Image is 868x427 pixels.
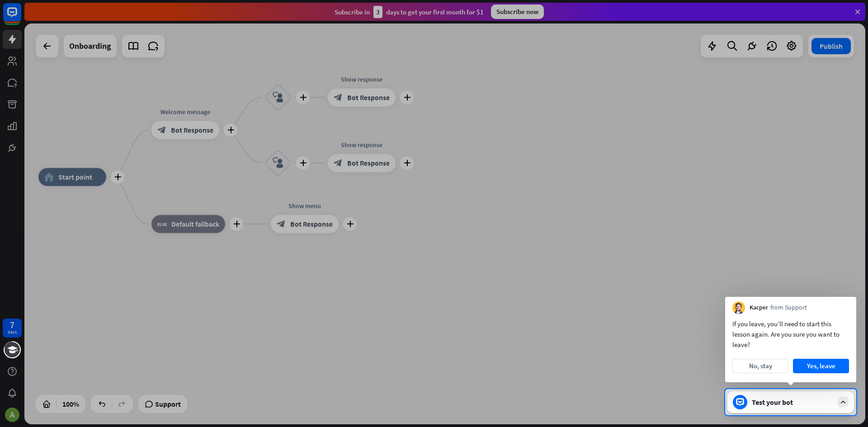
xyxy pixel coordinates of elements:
span: from Support [770,303,807,312]
div: If you leave, you’ll need to start this lesson again. Are you sure you want to leave? [732,319,849,350]
button: Open LiveChat chat widget [7,4,34,31]
button: No, stay [732,359,788,373]
button: Yes, leave [793,359,849,373]
div: Test your bot [752,398,833,407]
span: Kacper [750,303,768,312]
